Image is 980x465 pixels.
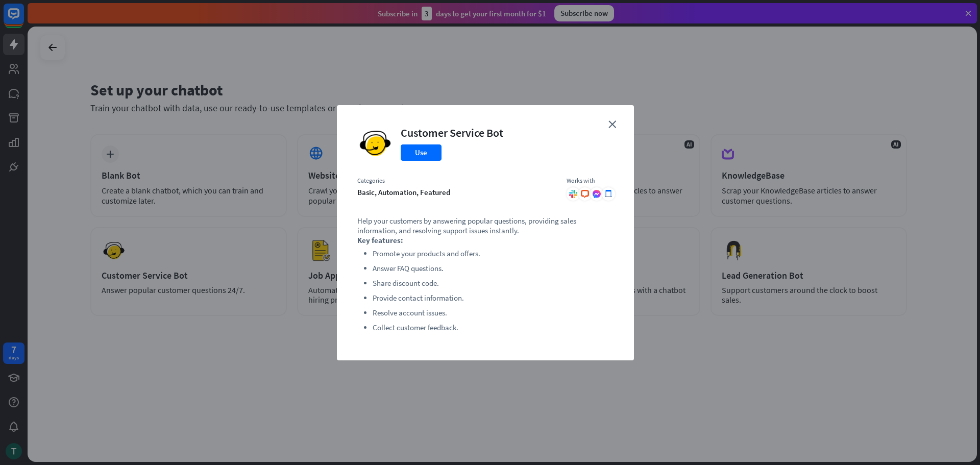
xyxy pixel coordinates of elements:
[357,177,556,185] div: Categories
[357,187,556,197] div: basic, automation, featured
[373,292,614,304] li: Provide contact information.
[357,216,614,235] p: Help your customers by answering popular questions, providing sales information, and resolving su...
[8,4,39,35] button: Open LiveChat chat widget
[373,248,614,260] li: Promote your products and offers.
[373,262,614,275] li: Answer FAQ questions.
[357,126,393,161] img: Customer Service Bot
[357,235,403,245] strong: Key features:
[401,126,503,140] div: Customer Service Bot
[608,120,616,128] i: close
[373,322,614,334] li: Collect customer feedback.
[373,307,614,319] li: Resolve account issues.
[401,144,442,161] button: Use
[373,277,614,289] li: Share discount code.
[567,177,614,185] div: Works with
